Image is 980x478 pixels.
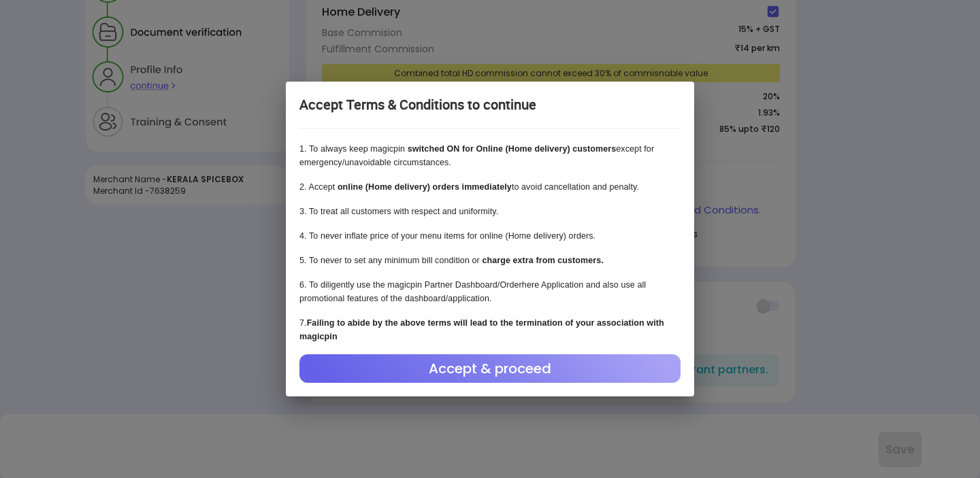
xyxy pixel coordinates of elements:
p: 1 . To always keep magicpin except for emergency/unavoidable circumstances. [299,142,681,169]
p: 5 . To never to set any minimum bill condition or [299,254,681,267]
p: 6 . To diligently use the magicpin Partner Dashboard/Orderhere Application and also use all promo... [299,278,681,305]
b: charge extra from customers. [482,256,603,265]
b: Failing to abide by the above terms will lead to the termination of your association with magicpin [299,318,664,341]
p: 3 . To treat all customers with respect and uniformity. [299,205,681,218]
p: 4 . To never inflate price of your menu items for online (Home delivery) orders. [299,229,681,243]
b: online (Home delivery) orders immediately [338,182,512,192]
p: 2 . Accept to avoid cancellation and penalty. [299,180,681,194]
b: switched ON for Online (Home delivery) customers [408,144,617,154]
div: Accept Terms & Conditions to continue [299,95,681,115]
div: Accept & proceed [299,354,681,383]
p: 7 . [299,316,681,343]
